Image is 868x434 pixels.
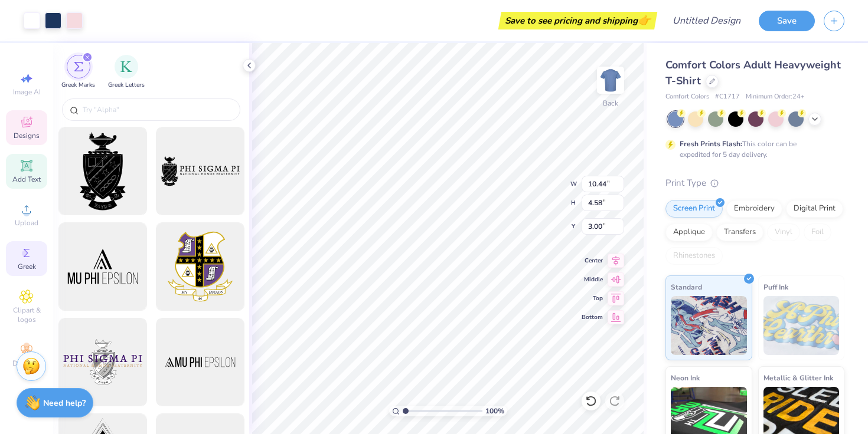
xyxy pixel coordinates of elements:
[12,359,41,368] span: Decorate
[582,257,603,265] span: Center
[81,104,233,116] input: Try "Alpha"
[665,92,709,102] span: Comfort Colors
[18,262,36,271] span: Greek
[665,200,723,218] div: Screen Print
[108,81,145,90] span: Greek Letters
[786,200,843,218] div: Digital Print
[603,98,618,108] div: Back
[638,13,651,27] span: 👉
[12,175,41,184] span: Add Text
[120,61,132,73] img: Greek Letters Image
[582,313,603,321] span: Bottom
[61,55,95,90] div: filter for Greek Marks
[763,371,833,384] span: Metallic & Glitter Ink
[599,68,622,92] img: Back
[74,62,83,71] img: Greek Marks Image
[759,11,815,31] button: Save
[43,397,86,409] strong: Need help?
[108,55,145,90] div: filter for Greek Letters
[763,296,840,355] img: Puff Ink
[726,200,782,218] div: Embroidery
[485,406,504,416] span: 100 %
[715,92,740,102] span: # C1717
[61,81,95,90] span: Greek Marks
[671,371,700,384] span: Neon Ink
[108,55,145,90] button: filter button
[582,294,603,303] span: Top
[13,87,41,97] span: Image AI
[582,275,603,284] span: Middle
[746,92,805,102] span: Minimum Order: 24 +
[14,131,40,140] span: Designs
[6,305,47,324] span: Clipart & logos
[61,55,95,90] button: filter button
[716,223,763,241] div: Transfers
[804,223,831,241] div: Foil
[671,281,702,293] span: Standard
[663,9,750,32] input: Untitled Design
[671,296,747,355] img: Standard
[665,176,844,190] div: Print Type
[767,223,800,241] div: Vinyl
[665,58,841,88] span: Comfort Colors Adult Heavyweight T-Shirt
[763,281,788,293] span: Puff Ink
[680,139,825,160] div: This color can be expedited for 5 day delivery.
[15,218,38,228] span: Upload
[680,139,742,149] strong: Fresh Prints Flash:
[665,247,723,265] div: Rhinestones
[665,223,713,241] div: Applique
[501,12,654,29] div: Save to see pricing and shipping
